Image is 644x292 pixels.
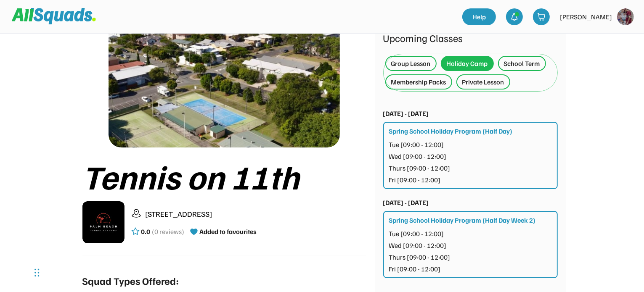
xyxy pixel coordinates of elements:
div: Tue [09:00 - 12:00] [389,229,444,239]
div: [DATE] - [DATE] [383,197,429,208]
div: Wed [09:00 - 12:00] [389,151,447,161]
div: [STREET_ADDRESS] [146,208,366,220]
div: [DATE] - [DATE] [383,108,429,118]
div: Thurs [09:00 - 12:00] [389,163,451,173]
div: Wed [09:00 - 12:00] [389,240,447,250]
img: 1000017423.png [109,22,340,147]
a: Help [462,8,496,25]
div: Fri [09:00 - 12:00] [389,264,441,274]
div: Spring School Holiday Program (Half Day) [389,126,513,136]
div: Tue [09:00 - 12:00] [389,139,444,150]
div: [PERSON_NAME] [560,12,612,22]
img: IMG_2979.png [82,201,125,243]
div: Membership Packs [391,77,446,87]
div: School Term [504,58,540,68]
div: Upcoming Classes [383,30,558,45]
div: Squad Types Offered: [82,273,179,288]
div: Holiday Camp [447,58,488,68]
div: Tennis on 11th [82,158,366,195]
div: Thurs [09:00 - 12:00] [389,252,451,262]
div: Added to favourites [200,226,257,237]
div: Fri [09:00 - 12:00] [389,175,441,185]
div: 0.0 [141,226,151,237]
img: shopping-cart-01%20%281%29.svg [537,13,546,21]
img: Squad%20Logo.svg [12,8,96,24]
div: Group Lesson [391,58,431,68]
div: (0 reviews) [152,226,185,237]
div: Spring School Holiday Program (Half Day Week 2) [389,215,536,225]
img: bell-03%20%281%29.svg [510,13,519,21]
img: https%3A%2F%2F94044dc9e5d3b3599ffa5e2d56a015ce.cdn.bubble.io%2Ff1750859707228x370883309576455700%... [617,8,634,25]
div: Private Lesson [462,77,504,87]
